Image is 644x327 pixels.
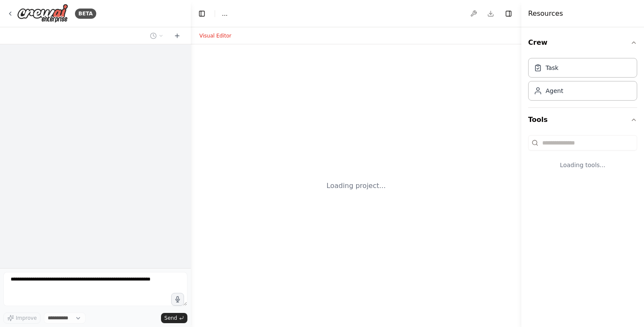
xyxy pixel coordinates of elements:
[528,132,637,183] div: Tools
[75,9,96,19] div: BETA
[16,315,37,321] span: Improve
[327,181,386,191] div: Loading project...
[171,293,184,306] button: Click to speak your automation idea
[528,55,637,107] div: Crew
[3,313,40,324] button: Improve
[194,31,236,41] button: Visual Editor
[528,108,637,132] button: Tools
[528,154,637,176] div: Loading tools...
[546,87,563,95] div: Agent
[222,9,227,18] nav: breadcrumb
[528,9,563,19] h4: Resources
[546,64,558,72] div: Task
[164,315,177,321] span: Send
[196,8,208,20] button: Hide left sidebar
[170,31,184,41] button: Start a new chat
[528,31,637,55] button: Crew
[147,31,167,41] button: Switch to previous chat
[17,4,68,23] img: Logo
[161,313,187,323] button: Send
[503,8,515,20] button: Hide right sidebar
[222,9,227,18] span: ...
